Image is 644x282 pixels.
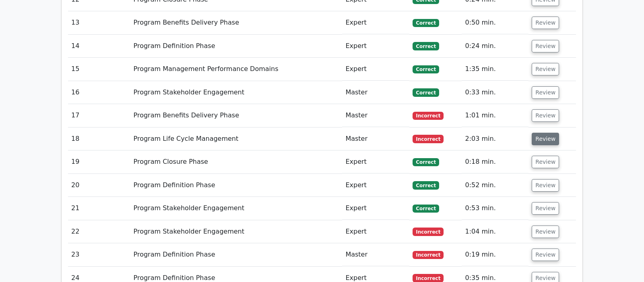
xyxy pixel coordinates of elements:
[413,181,439,189] span: Correct
[342,197,409,220] td: Expert
[342,104,409,127] td: Master
[462,127,528,150] td: 2:03 min.
[462,35,528,58] td: 0:24 min.
[413,251,444,259] span: Incorrect
[462,243,528,266] td: 0:19 min.
[532,133,559,145] button: Review
[462,150,528,173] td: 0:18 min.
[68,81,130,104] td: 16
[130,35,343,58] td: Program Definition Phase
[68,11,130,34] td: 13
[462,11,528,34] td: 0:50 min.
[532,40,559,52] button: Review
[532,109,559,122] button: Review
[462,197,528,220] td: 0:53 min.
[413,228,444,236] span: Incorrect
[342,150,409,173] td: Expert
[68,104,130,127] td: 17
[68,127,130,150] td: 18
[532,179,559,192] button: Review
[68,197,130,220] td: 21
[342,58,409,81] td: Expert
[413,88,439,96] span: Correct
[342,174,409,197] td: Expert
[342,243,409,266] td: Master
[130,81,343,104] td: Program Stakeholder Engagement
[462,220,528,243] td: 1:04 min.
[532,17,559,29] button: Review
[413,274,444,282] span: Incorrect
[462,58,528,81] td: 1:35 min.
[413,65,439,73] span: Correct
[130,174,343,197] td: Program Definition Phase
[68,58,130,81] td: 15
[130,150,343,173] td: Program Closure Phase
[342,81,409,104] td: Master
[342,127,409,150] td: Master
[413,112,444,120] span: Incorrect
[342,35,409,58] td: Expert
[68,220,130,243] td: 22
[462,174,528,197] td: 0:52 min.
[342,11,409,34] td: Expert
[532,202,559,215] button: Review
[130,104,343,127] td: Program Benefits Delivery Phase
[130,127,343,150] td: Program Life Cycle Management
[532,226,559,238] button: Review
[130,197,343,220] td: Program Stakeholder Engagement
[532,249,559,261] button: Review
[130,11,343,34] td: Program Benefits Delivery Phase
[532,86,559,99] button: Review
[68,174,130,197] td: 20
[68,150,130,173] td: 19
[130,243,343,266] td: Program Definition Phase
[462,81,528,104] td: 0:33 min.
[130,220,343,243] td: Program Stakeholder Engagement
[68,35,130,58] td: 14
[413,42,439,50] span: Correct
[462,104,528,127] td: 1:01 min.
[68,243,130,266] td: 23
[413,19,439,27] span: Correct
[413,205,439,213] span: Correct
[413,135,444,143] span: Incorrect
[413,158,439,166] span: Correct
[342,220,409,243] td: Expert
[130,58,343,81] td: Program Management Performance Domains
[532,63,559,75] button: Review
[532,156,559,168] button: Review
